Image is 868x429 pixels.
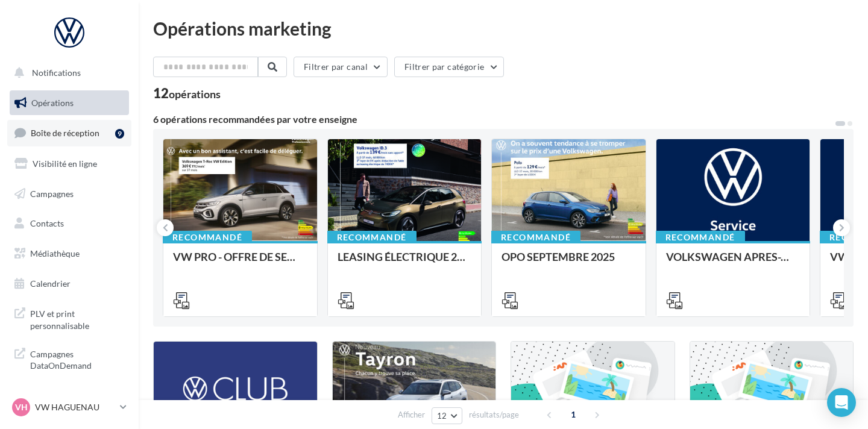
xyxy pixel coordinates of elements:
[7,60,127,86] button: Notifications
[7,271,131,296] a: Calendrier
[31,98,74,108] span: Opérations
[394,57,504,77] button: Filtrer par catégorie
[35,401,115,413] p: VW HAGUENAU
[15,401,28,413] span: VH
[502,251,636,275] div: OPO SEPTEMBRE 2025
[173,251,307,275] div: VW PRO - OFFRE DE SEPTEMBRE 25
[153,114,834,124] div: 6 opérations recommandées par votre enseigne
[7,120,131,146] a: Boîte de réception9
[7,151,131,177] a: Visibilité en ligne
[432,407,462,424] button: 12
[30,188,74,198] span: Campagnes
[30,278,71,289] span: Calendrier
[30,305,124,331] span: PLV et print personnalisable
[7,241,131,266] a: Médiathèque
[327,231,417,244] div: Recommandé
[7,90,131,116] a: Opérations
[30,248,80,258] span: Médiathèque
[169,89,221,99] div: opérations
[7,211,131,236] a: Contacts
[294,57,388,77] button: Filtrer par canal
[153,87,221,100] div: 12
[656,231,745,244] div: Recommandé
[491,231,580,244] div: Recommandé
[163,231,252,244] div: Recommandé
[7,181,131,207] a: Campagnes
[30,346,124,372] span: Campagnes DataOnDemand
[7,341,131,377] a: Campagnes DataOnDemand
[30,218,64,228] span: Contacts
[666,251,800,275] div: VOLKSWAGEN APRES-VENTE
[437,411,447,421] span: 12
[115,129,124,139] div: 9
[564,405,583,424] span: 1
[31,128,99,138] span: Boîte de réception
[469,409,519,421] span: résultats/page
[827,388,856,417] div: Open Intercom Messenger
[32,67,81,78] span: Notifications
[33,158,97,169] span: Visibilité en ligne
[153,19,854,37] div: Opérations marketing
[10,396,129,419] a: VH VW HAGUENAU
[338,251,472,275] div: LEASING ÉLECTRIQUE 2025
[398,409,425,421] span: Afficher
[7,301,131,336] a: PLV et print personnalisable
